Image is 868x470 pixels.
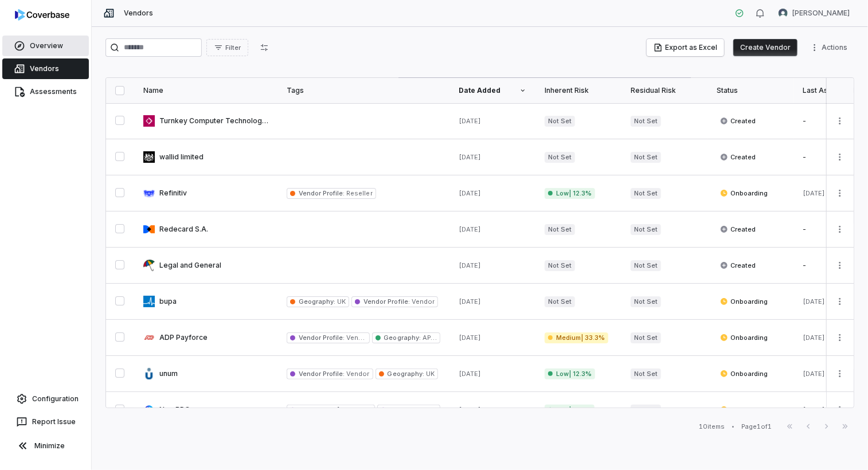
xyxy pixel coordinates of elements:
[459,189,481,197] span: [DATE]
[831,329,849,346] button: More actions
[831,257,849,274] button: More actions
[545,152,575,163] span: Not Set
[5,412,87,432] button: Report Issue
[545,260,575,271] span: Not Set
[459,86,526,95] div: Date Added
[831,185,849,202] button: More actions
[631,369,661,379] span: Not Set
[720,369,768,378] span: Onboarding
[631,116,661,127] span: Not Set
[720,116,756,126] span: Created
[410,297,435,305] span: Vendor
[345,334,369,342] span: Vendor
[732,422,734,430] div: •
[631,405,661,416] span: Not Set
[2,58,89,79] a: Vendors
[299,297,335,305] span: Geography :
[545,332,608,343] span: Medium | 33.3%
[733,39,797,56] button: Create Vendor
[459,153,481,161] span: [DATE]
[699,422,725,431] div: 10 items
[831,293,849,310] button: More actions
[631,86,698,95] div: Residual Risk
[299,334,345,342] span: Vendor Profile :
[631,152,661,163] span: Not Set
[459,406,481,414] span: [DATE]
[124,9,153,18] span: Vendors
[803,297,825,305] span: [DATE]
[5,434,87,457] button: Minimize
[779,9,788,18] img: Hannah Fozard avatar
[545,224,575,235] span: Not Set
[831,401,849,418] button: More actions
[831,148,849,166] button: More actions
[335,297,346,305] span: UK
[299,189,345,197] span: Vendor Profile :
[459,370,481,378] span: [DATE]
[631,296,661,307] span: Not Set
[2,81,89,102] a: Assessments
[389,406,436,414] span: Vendor Profile :
[720,297,768,306] span: Onboarding
[287,86,440,95] div: Tags
[459,297,481,305] span: [DATE]
[388,370,424,378] span: Geography :
[206,39,248,56] button: Filter
[459,117,481,125] span: [DATE]
[345,370,369,378] span: Vendor
[335,406,405,414] span: [GEOGRAPHIC_DATA]
[225,44,241,52] span: Filter
[545,188,595,199] span: Low | 12.3%
[647,39,724,56] button: Export as Excel
[720,189,768,198] span: Onboarding
[720,225,756,234] span: Created
[545,116,575,127] span: Not Set
[459,334,481,342] span: [DATE]
[831,221,849,238] button: More actions
[15,9,69,21] img: logo-D7KZi-bG.svg
[717,86,784,95] div: Status
[545,369,595,379] span: Low | 12.3%
[803,406,825,414] span: [DATE]
[2,36,89,56] a: Overview
[803,334,825,342] span: [DATE]
[545,405,595,416] span: Low | 17.5%
[720,333,768,342] span: Onboarding
[831,112,849,130] button: More actions
[421,334,440,342] span: APAC
[384,334,421,342] span: Geography :
[459,261,481,269] span: [DATE]
[363,297,409,305] span: Vendor Profile :
[720,405,768,414] span: Onboarding
[720,261,756,270] span: Created
[345,189,372,197] span: Reseller
[803,370,825,378] span: [DATE]
[792,9,850,18] span: [PERSON_NAME]
[143,86,268,95] div: Name
[299,406,335,414] span: Geography :
[459,225,481,233] span: [DATE]
[424,370,435,378] span: UK
[299,370,345,378] span: Vendor Profile :
[545,296,575,307] span: Not Set
[831,365,849,382] button: More actions
[720,152,756,162] span: Created
[631,224,661,235] span: Not Set
[772,5,857,22] button: Hannah Fozard avatar[PERSON_NAME]
[631,188,661,199] span: Not Set
[545,86,612,95] div: Inherent Risk
[803,189,825,197] span: [DATE]
[631,260,661,271] span: Not Set
[741,422,772,431] div: Page 1 of 1
[631,332,661,343] span: Not Set
[5,389,87,409] a: Configuration
[807,39,854,56] button: More actions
